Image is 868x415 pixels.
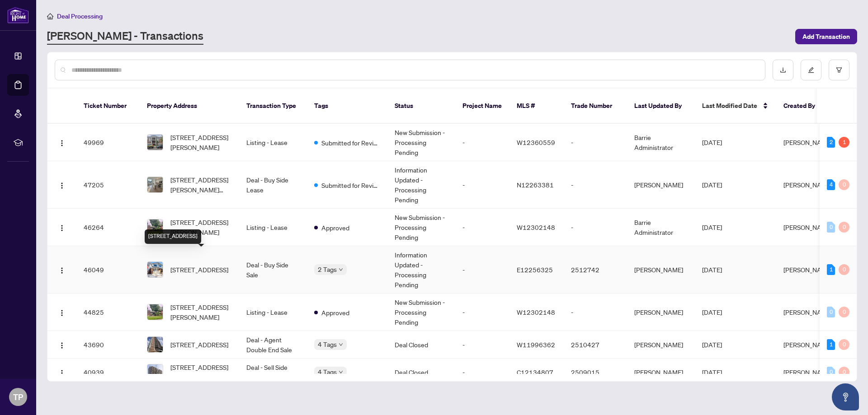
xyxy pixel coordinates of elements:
img: thumbnail-img [147,177,163,192]
span: [DATE] [702,266,722,274]
div: 1 [827,264,835,275]
span: Deal Processing [57,12,103,20]
td: Listing - Lease [239,124,307,161]
span: home [47,13,53,19]
a: [PERSON_NAME] - Transactions [47,28,203,45]
button: Logo [55,177,69,192]
span: down [339,267,343,272]
span: Approved [321,223,349,233]
td: New Submission - Processing Pending [387,209,455,246]
th: Transaction Type [239,89,307,124]
td: Barrie Administrator [627,209,695,246]
th: Project Name [455,89,509,124]
span: [DATE] [702,308,722,316]
img: logo [7,7,29,23]
span: down [339,342,343,347]
td: 46049 [76,246,140,294]
td: Deal Closed [387,331,455,359]
span: [DATE] [702,181,722,189]
span: [PERSON_NAME] [783,368,832,376]
td: - [564,209,627,246]
td: [PERSON_NAME] [627,331,695,359]
th: Last Modified Date [695,89,776,124]
span: [STREET_ADDRESS][PERSON_NAME] [170,132,232,152]
button: Add Transaction [795,29,857,44]
td: - [455,331,509,359]
span: 2 Tags [318,264,337,275]
div: 0 [839,222,849,233]
button: Logo [55,262,69,277]
span: W12302148 [517,223,555,231]
span: Last Modified Date [702,101,757,111]
span: W12302148 [517,308,555,316]
div: 0 [839,179,849,190]
span: Submitted for Review [321,138,380,148]
div: 1 [839,137,849,148]
td: - [564,124,627,161]
span: [DATE] [702,340,722,349]
td: [PERSON_NAME] [627,161,695,209]
span: W12360559 [517,138,555,146]
span: [PERSON_NAME] [783,308,832,316]
img: thumbnail-img [147,304,163,320]
td: Listing - Lease [239,294,307,331]
th: Status [387,89,455,124]
span: [STREET_ADDRESS][PERSON_NAME][PERSON_NAME] [170,175,232,195]
img: thumbnail-img [147,337,163,352]
img: thumbnail-img [147,219,163,235]
td: - [455,209,509,246]
td: 40939 [76,359,140,386]
span: C12134807 [517,368,553,376]
div: 0 [827,367,835,378]
span: Approved [321,308,349,317]
td: 2512742 [564,246,627,294]
button: Logo [55,365,69,379]
th: Created By [776,89,830,124]
span: 4 Tags [318,339,337,350]
td: Deal Closed [387,359,455,386]
button: filter [829,60,849,80]
td: Barrie Administrator [627,124,695,161]
td: 47205 [76,161,140,209]
div: [STREET_ADDRESS] [145,229,201,244]
span: [DATE] [702,223,722,231]
div: 2 [827,137,835,148]
img: Logo [58,182,66,189]
div: 0 [839,264,849,275]
span: [PERSON_NAME] [783,138,832,146]
td: New Submission - Processing Pending [387,124,455,161]
div: 0 [839,367,849,378]
div: 0 [839,307,849,317]
td: - [564,294,627,331]
div: 4 [827,179,835,190]
span: E12256325 [517,266,553,274]
img: thumbnail-img [147,135,163,150]
th: Tags [307,89,387,124]
img: Logo [58,342,66,349]
td: Deal - Agent Double End Sale [239,331,307,359]
span: download [780,67,786,73]
img: Logo [58,140,66,147]
td: - [455,359,509,386]
span: filter [836,67,842,73]
div: 0 [827,222,835,233]
td: 44825 [76,294,140,331]
span: [STREET_ADDRESS] [170,340,228,350]
span: W11996362 [517,340,555,349]
button: Logo [55,220,69,234]
img: thumbnail-img [147,364,163,380]
td: [PERSON_NAME] [627,294,695,331]
td: 43690 [76,331,140,359]
div: 0 [827,307,835,317]
span: edit [808,67,814,73]
td: - [455,124,509,161]
button: edit [801,60,821,80]
span: Add Transaction [802,29,850,44]
div: 1 [827,339,835,350]
span: [STREET_ADDRESS][PERSON_NAME] [170,217,232,237]
td: Information Updated - Processing Pending [387,161,455,209]
td: 2510427 [564,331,627,359]
span: [PERSON_NAME] [783,223,832,231]
span: [STREET_ADDRESS][PERSON_NAME] [170,302,232,322]
span: 4 Tags [318,367,337,377]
